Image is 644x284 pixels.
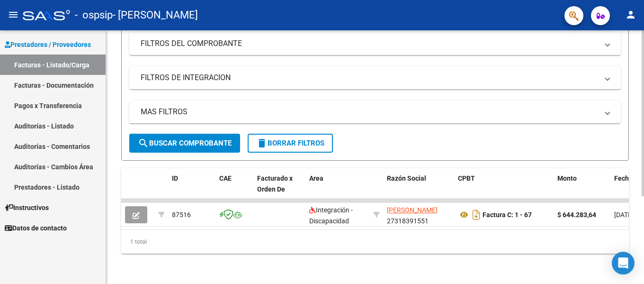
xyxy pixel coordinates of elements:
[129,101,621,123] mat-expansion-panel-header: MAS FILTROS
[614,211,634,219] span: [DATE]
[454,168,554,210] datatable-header-cell: CPBT
[309,206,353,225] span: Integración - Discapacidad
[256,137,268,149] mat-icon: delete
[141,38,598,49] mat-panel-title: FILTROS DEL COMPROBANTE
[625,9,636,20] mat-icon: person
[557,211,596,219] strong: $ 644.283,64
[557,174,577,182] span: Monto
[168,168,215,210] datatable-header-cell: ID
[5,223,67,233] span: Datos de contacto
[141,107,598,117] mat-panel-title: MAS FILTROS
[138,137,149,149] mat-icon: search
[387,206,438,214] span: [PERSON_NAME]
[75,5,113,26] span: - ospsip
[8,9,19,20] mat-icon: menu
[121,230,629,254] div: 1 total
[248,134,333,153] button: Borrar Filtros
[257,174,293,193] span: Facturado x Orden De
[612,252,635,275] div: Open Intercom Messenger
[305,168,369,210] datatable-header-cell: Area
[483,211,532,219] strong: Factura C: 1 - 67
[215,168,253,210] datatable-header-cell: CAE
[129,32,621,55] mat-expansion-panel-header: FILTROS DEL COMPROBANTE
[129,66,621,89] mat-expansion-panel-header: FILTROS DE INTEGRACION
[554,168,610,210] datatable-header-cell: Monto
[129,134,240,153] button: Buscar Comprobante
[387,174,426,182] span: Razón Social
[470,207,483,222] i: Descargar documento
[113,5,198,26] span: - [PERSON_NAME]
[383,168,454,210] datatable-header-cell: Razón Social
[219,174,232,182] span: CAE
[458,174,475,182] span: CPBT
[138,139,232,147] span: Buscar Comprobante
[387,205,450,225] div: 27318391551
[256,139,324,147] span: Borrar Filtros
[253,168,305,210] datatable-header-cell: Facturado x Orden De
[5,202,49,213] span: Instructivos
[5,39,91,50] span: Prestadores / Proveedores
[172,174,178,182] span: ID
[172,211,191,219] span: 87516
[309,174,323,182] span: Area
[141,73,598,83] mat-panel-title: FILTROS DE INTEGRACION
